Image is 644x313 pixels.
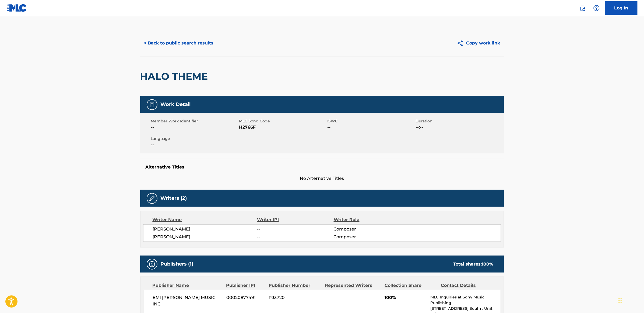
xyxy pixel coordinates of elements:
a: Log In [605,1,638,15]
span: Composer [334,226,403,232]
img: Writers [149,195,155,202]
span: -- [328,124,414,130]
img: Work Detail [149,101,155,108]
span: ISWC [328,118,414,124]
div: Publisher Name [153,282,222,289]
h5: Writers (2) [161,195,187,201]
h5: Publishers (1) [161,261,193,267]
img: Copy work link [457,40,466,47]
span: [PERSON_NAME] [153,234,257,240]
span: -- [257,234,333,240]
span: Language [151,136,238,142]
img: search [579,5,586,11]
div: Contact Details [441,282,493,289]
p: MLC Inquiries at Sony Music Publishing [430,294,501,306]
button: Copy work link [453,36,504,50]
img: MLC Logo [6,4,27,12]
span: 100% [385,294,426,301]
div: Publisher Number [269,282,321,289]
div: Help [591,3,602,13]
div: Writer IPI [257,216,334,223]
div: Writer Name [153,216,257,223]
h2: HALO THEME [140,70,211,82]
span: Duration [416,118,503,124]
a: Public Search [577,3,588,13]
span: No Alternative Titles [140,175,504,182]
span: Member Work Identifier [151,118,238,124]
span: --:-- [416,124,503,130]
iframe: Chat Widget [617,287,644,313]
span: -- [151,124,238,130]
span: -- [257,226,333,232]
div: Writer Role [334,216,403,223]
h5: Work Detail [161,101,191,108]
span: P33720 [269,294,321,301]
div: Publisher IPI [226,282,265,289]
span: Composer [334,234,403,240]
span: EMI [PERSON_NAME] MUSIC INC [153,294,223,307]
h5: Alternative Titles [146,164,499,170]
div: Total shares: [453,261,493,267]
span: H2766F [239,124,326,130]
div: Drag [619,293,622,309]
div: Represented Writers [325,282,381,289]
span: MLC Song Code [239,118,326,124]
img: Publishers [149,261,155,267]
span: 00020877491 [226,294,265,301]
span: 100 % [482,262,493,267]
span: -- [151,142,238,148]
button: < Back to public search results [140,36,217,50]
div: Collection Share [385,282,437,289]
img: help [593,5,600,11]
span: [PERSON_NAME] [153,226,257,232]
